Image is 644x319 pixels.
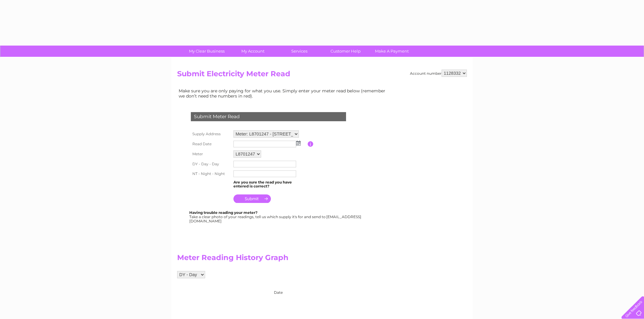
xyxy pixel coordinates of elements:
td: Make sure you are only paying for what you use. Simply enter your meter read below (remember we d... [177,87,390,100]
div: Take a clear photo of your readings, tell us which supply it's for and send to [EMAIL_ADDRESS][DO... [189,211,362,223]
div: Submit Meter Read [191,112,346,121]
input: Information [308,141,313,147]
b: Having trouble reading your meter? [189,210,257,215]
img: ... [296,141,301,146]
h2: Meter Reading History Graph [177,253,390,265]
th: Supply Address [189,129,232,139]
a: Customer Help [320,46,371,57]
th: Read Date [189,139,232,149]
div: Account number [410,70,467,77]
th: DY - Day - Day [189,159,232,169]
a: My Account [228,46,278,57]
th: NT - Night - Night [189,169,232,179]
input: Submit [233,194,271,203]
a: My Clear Business [182,46,232,57]
div: Date [177,284,390,295]
h2: Submit Electricity Meter Read [177,70,467,81]
a: Make A Payment [367,46,417,57]
td: Are you sure the read you have entered is correct? [232,179,308,190]
th: Meter [189,149,232,159]
a: Services [274,46,324,57]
